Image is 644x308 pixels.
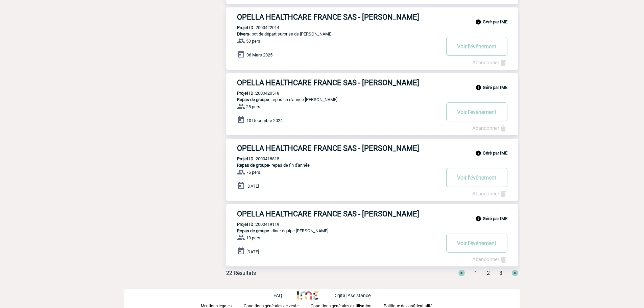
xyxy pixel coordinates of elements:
[246,249,259,254] span: [DATE]
[237,222,256,227] b: Projet ID :
[472,125,507,131] a: Abandonner
[446,37,507,56] button: Voir l'événement
[483,85,507,90] b: Géré par IME
[226,156,279,161] p: 2000418815
[475,85,481,91] img: info_black_24dp.svg
[237,210,440,218] h3: OPELLA HEALTHCARE FRANCE SAS - [PERSON_NAME]
[226,228,440,233] p: - diner équipe [PERSON_NAME]
[246,170,261,175] span: 75 pers.
[333,293,371,298] p: Digital Assistance
[475,150,481,156] img: info_black_24dp.svg
[226,78,518,87] a: OPELLA HEALTHCARE FRANCE SAS - [PERSON_NAME]
[226,222,279,227] p: 2000419119
[499,270,502,276] span: 3
[512,270,518,276] span: >
[246,104,261,109] span: 25 pers.
[446,102,507,121] button: Voir l'événement
[237,91,256,96] b: Projet ID :
[246,52,272,57] span: 06 Mars 2025
[472,191,507,197] a: Abandonner
[226,144,518,152] a: OPELLA HEALTHCARE FRANCE SAS - [PERSON_NAME]
[273,293,282,298] p: FAQ
[446,234,507,253] button: Voir l'événement
[237,156,256,161] b: Projet ID :
[475,19,481,25] img: info_black_24dp.svg
[226,25,279,30] p: 2000422014
[237,97,269,102] span: Repas de groupe
[226,163,440,168] p: - repas de fin d'année
[458,270,465,276] span: <
[237,78,440,87] h3: OPELLA HEALTHCARE FRANCE SAS - [PERSON_NAME]
[237,31,249,37] span: Divers
[483,150,507,156] b: Géré par IME
[246,39,261,44] span: 50 pers.
[273,292,297,298] a: FAQ
[226,91,279,96] p: 2000420518
[226,270,256,276] div: 22 Résultats
[446,168,507,187] button: Voir l'événement
[474,270,477,276] span: 1
[226,97,440,102] p: - repas fin d'année [PERSON_NAME]
[483,216,507,221] b: Géré par IME
[237,144,440,152] h3: OPELLA HEALTHCARE FRANCE SAS - [PERSON_NAME]
[246,235,261,240] span: 10 pers.
[475,216,481,222] img: info_black_24dp.svg
[487,270,490,276] span: 2
[237,13,440,21] h3: OPELLA HEALTHCARE FRANCE SAS - [PERSON_NAME]
[246,184,259,189] span: [DATE]
[246,118,283,123] span: 10 Décembre 2024
[237,163,269,168] span: Repas de groupe
[237,25,256,30] b: Projet ID :
[226,31,440,37] p: - pot de départ surprise de [PERSON_NAME]
[237,228,269,233] span: Repas de groupe
[483,19,507,24] b: Géré par IME
[472,60,507,66] a: Abandonner
[226,210,518,218] a: OPELLA HEALTHCARE FRANCE SAS - [PERSON_NAME]
[472,256,507,262] a: Abandonner
[226,13,518,21] a: OPELLA HEALTHCARE FRANCE SAS - [PERSON_NAME]
[297,291,318,300] img: http://www.idealmeetingsevents.fr/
